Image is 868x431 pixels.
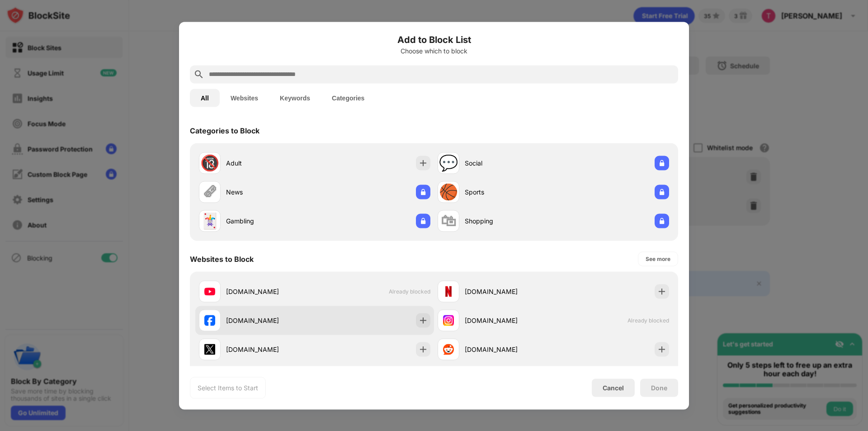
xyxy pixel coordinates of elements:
img: favicons [204,315,215,326]
div: [DOMAIN_NAME] [226,316,315,325]
div: [DOMAIN_NAME] [226,345,315,354]
div: [DOMAIN_NAME] [465,345,553,354]
div: Done [651,384,667,391]
img: favicons [443,286,454,297]
div: Shopping [465,216,553,226]
div: News [226,187,315,197]
button: Keywords [269,89,321,107]
span: Already blocked [627,317,669,324]
button: All [190,89,220,107]
img: favicons [443,344,454,355]
div: [DOMAIN_NAME] [465,316,553,325]
button: Categories [321,89,375,107]
div: 🔞 [200,154,219,172]
div: 🛍 [441,212,456,230]
div: 💬 [439,154,458,172]
div: Cancel [603,384,624,392]
div: Social [465,158,553,168]
div: [DOMAIN_NAME] [226,287,315,296]
div: [DOMAIN_NAME] [465,287,553,296]
img: search.svg [193,69,204,80]
div: Categories to Block [190,126,259,135]
div: 🏀 [439,183,458,201]
div: Gambling [226,216,315,226]
div: Select Items to Start [198,383,258,392]
div: Adult [226,158,315,168]
img: favicons [443,315,454,326]
div: Sports [465,187,553,197]
img: favicons [204,344,215,355]
div: 🗞 [202,183,217,201]
div: See more [646,254,670,263]
button: Websites [220,89,269,107]
span: Already blocked [389,288,430,295]
img: favicons [204,286,215,297]
div: Choose which to block [190,47,678,54]
h6: Add to Block List [190,33,678,46]
div: Websites to Block [190,254,254,263]
div: 🃏 [200,212,219,230]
